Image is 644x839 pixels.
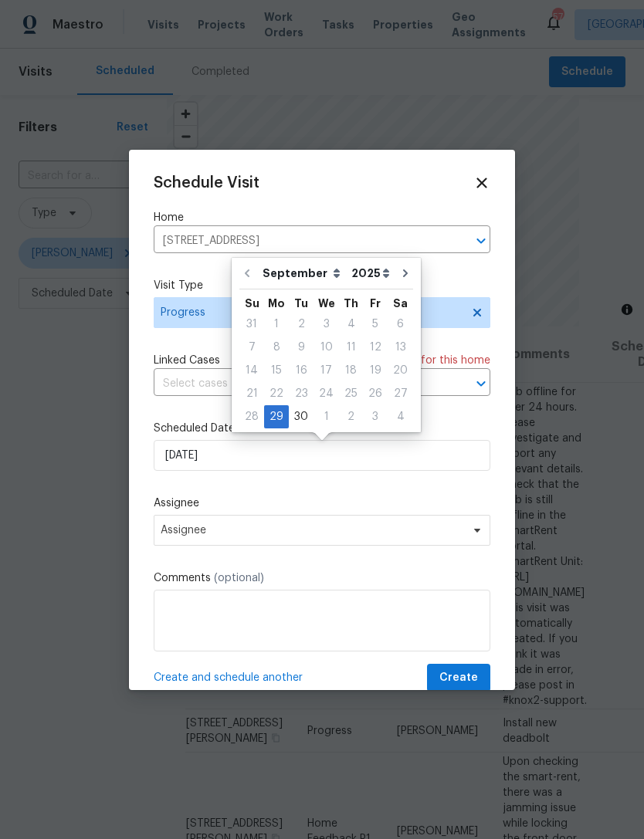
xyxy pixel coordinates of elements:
div: 11 [339,337,363,358]
div: 13 [388,337,413,358]
div: Sat Sep 06 2025 [388,313,413,336]
div: Tue Sep 30 2025 [289,405,314,428]
div: 16 [289,360,314,381]
div: Mon Sep 01 2025 [264,313,289,336]
div: 5 [363,313,388,335]
div: Thu Sep 11 2025 [339,336,363,359]
div: Mon Sep 08 2025 [264,336,289,359]
span: Assignee [161,524,463,536]
div: 17 [314,360,339,381]
div: 30 [289,406,314,428]
select: Year [347,262,394,285]
span: Close [473,174,490,191]
div: Thu Sep 18 2025 [339,359,363,382]
div: 31 [239,313,264,335]
button: Go to previous month [236,258,259,289]
div: 23 [289,383,314,404]
div: Fri Sep 12 2025 [363,336,388,359]
label: Scheduled Date [154,421,490,436]
div: Tue Sep 23 2025 [289,382,314,405]
button: Open [470,230,492,252]
div: Wed Sep 17 2025 [314,359,339,382]
div: 27 [388,383,413,404]
div: Wed Sep 24 2025 [314,382,339,405]
label: Visit Type [154,278,490,293]
div: Wed Sep 10 2025 [314,336,339,359]
button: Open [470,373,492,394]
div: Sun Sep 28 2025 [239,405,264,428]
div: Thu Oct 02 2025 [339,405,363,428]
abbr: Monday [268,298,285,309]
select: Month [259,262,347,285]
div: 2 [339,406,363,428]
label: Home [154,210,490,225]
span: Linked Cases [154,353,220,368]
span: Create and schedule another [154,670,303,685]
div: 4 [388,406,413,428]
abbr: Tuesday [294,298,308,309]
div: Mon Sep 29 2025 [264,405,289,428]
div: Thu Sep 04 2025 [339,313,363,336]
div: Tue Sep 16 2025 [289,359,314,382]
div: 12 [363,337,388,358]
div: Fri Sep 26 2025 [363,382,388,405]
div: Sat Sep 20 2025 [388,359,413,382]
input: Enter in an address [154,229,447,253]
div: Fri Sep 19 2025 [363,359,388,382]
label: Assignee [154,496,490,511]
div: Wed Sep 03 2025 [314,313,339,336]
div: 25 [339,383,363,404]
div: 6 [388,313,413,335]
div: Tue Sep 02 2025 [289,313,314,336]
abbr: Thursday [344,298,358,309]
abbr: Wednesday [318,298,335,309]
span: Create [439,668,478,688]
div: 21 [239,383,264,404]
input: Select cases [154,372,447,396]
div: Thu Sep 25 2025 [339,382,363,405]
div: 1 [314,406,339,428]
div: 29 [264,406,289,428]
abbr: Sunday [245,298,259,309]
div: Sun Sep 07 2025 [239,336,264,359]
div: Sun Aug 31 2025 [239,313,264,336]
div: Wed Oct 01 2025 [314,405,339,428]
abbr: Saturday [393,298,408,309]
div: 22 [264,383,289,404]
span: (optional) [214,573,264,584]
div: 8 [264,337,289,358]
div: 3 [314,313,339,335]
div: 19 [363,360,388,381]
div: 4 [339,313,363,335]
div: 9 [289,337,314,358]
div: Fri Sep 05 2025 [363,313,388,336]
div: 14 [239,360,264,381]
div: Sat Sep 27 2025 [388,382,413,405]
div: 15 [264,360,289,381]
div: 2 [289,313,314,335]
div: Sun Sep 14 2025 [239,359,264,382]
div: Mon Sep 15 2025 [264,359,289,382]
button: Create [427,664,490,692]
div: Mon Sep 22 2025 [264,382,289,405]
div: Sat Oct 04 2025 [388,405,413,428]
div: 20 [388,360,413,381]
div: 18 [339,360,363,381]
span: Schedule Visit [154,175,259,191]
input: M/D/YYYY [154,440,490,471]
div: 10 [314,337,339,358]
label: Comments [154,570,490,586]
div: 26 [363,383,388,404]
div: 24 [314,383,339,404]
div: 3 [363,406,388,428]
div: Fri Oct 03 2025 [363,405,388,428]
abbr: Friday [370,298,381,309]
div: 28 [239,406,264,428]
div: Sat Sep 13 2025 [388,336,413,359]
button: Go to next month [394,258,417,289]
div: Sun Sep 21 2025 [239,382,264,405]
div: 1 [264,313,289,335]
div: 7 [239,337,264,358]
span: Progress [161,305,461,320]
div: Tue Sep 09 2025 [289,336,314,359]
